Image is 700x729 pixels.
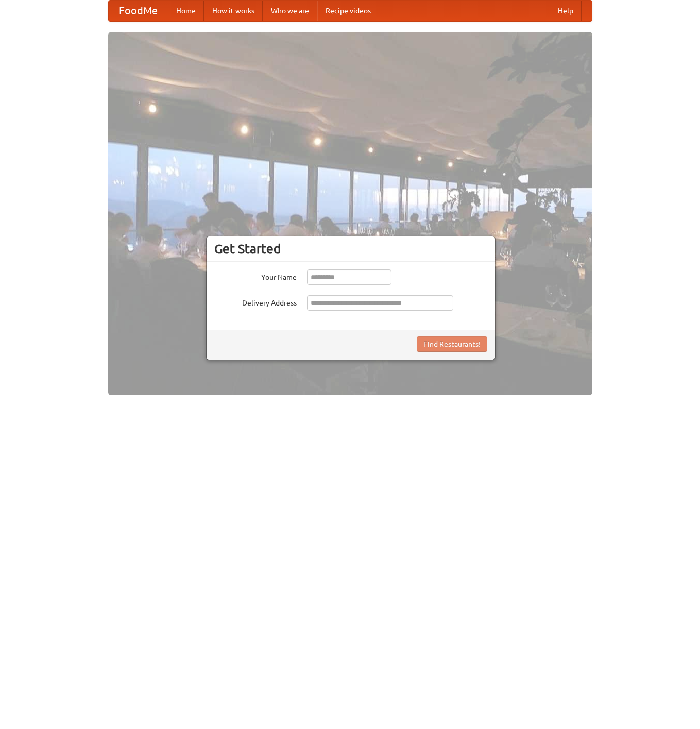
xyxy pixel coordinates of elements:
[214,269,297,282] label: Your Name
[109,1,168,21] a: FoodMe
[263,1,317,21] a: Who we are
[204,1,263,21] a: How it works
[550,1,582,21] a: Help
[168,1,204,21] a: Home
[214,241,487,257] h3: Get Started
[317,1,379,21] a: Recipe videos
[417,336,487,352] button: Find Restaurants!
[214,295,297,308] label: Delivery Address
